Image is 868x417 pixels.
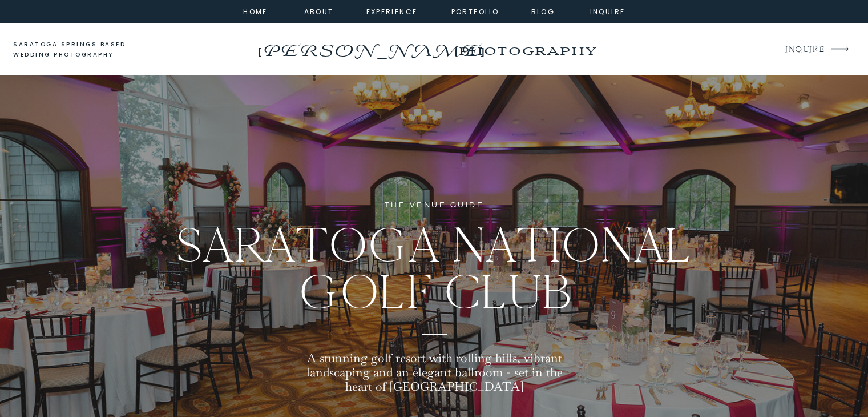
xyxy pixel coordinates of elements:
[240,6,271,16] a: home
[322,199,547,216] h2: THE Venue GUIDE
[436,34,618,66] a: photography
[142,222,727,320] h1: Saratoga National Golf Club
[304,6,330,16] a: about
[294,351,575,399] h2: A stunning golf resort with rolling hills, vibrant landscaping and an elegant ballroom - set in t...
[13,39,147,61] a: saratoga springs based wedding photography
[451,6,500,16] a: portfolio
[587,6,628,16] a: inquire
[366,6,413,16] a: experience
[255,37,487,55] a: [PERSON_NAME]
[523,6,564,16] a: Blog
[785,42,823,58] a: INQUIRE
